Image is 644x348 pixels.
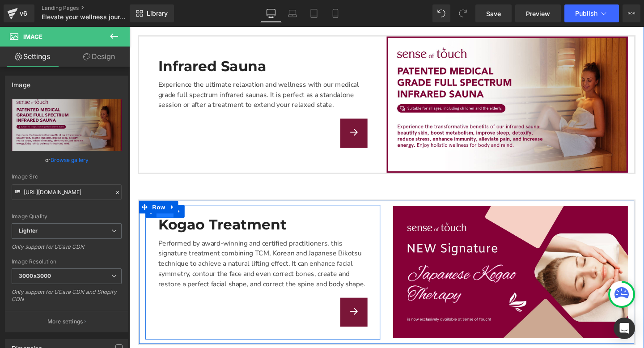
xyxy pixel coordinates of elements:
[325,4,346,22] a: Mobile
[147,9,168,17] span: Library
[47,187,58,201] a: Expand / Collapse
[30,51,250,92] div: Experience the ultimate relaxation and wellness with our medical grade full spectrum infrared sau...
[575,10,597,17] span: Publish
[12,289,122,309] div: Only support for UCare CDN and Shopify CDN
[4,4,34,22] a: v6
[22,183,40,196] span: Row
[12,243,122,256] div: Only support for UCare CDN
[19,227,38,234] b: Lighter
[303,4,325,22] a: Tablet
[260,4,282,22] a: Desktop
[12,259,122,265] div: Image Resolution
[51,152,89,168] a: Browse gallery
[130,4,174,22] a: New Library
[47,318,83,326] p: More settings
[19,272,51,279] b: 3000x3000
[623,4,640,22] button: More
[40,183,51,196] a: Expand / Collapse
[614,318,635,339] div: Open Intercom Messenger
[432,4,450,22] button: Undo
[18,8,29,19] div: v6
[30,218,250,280] div: Performed by award-winning and certified practitioners, this signature treatment combining TCM, K...
[515,4,561,22] a: Preview
[42,13,127,21] span: Elevate your wellness journey with our state-of-the-art biohacking treatment at Sense of Touch
[486,9,501,18] span: Save
[67,47,131,67] a: Design
[12,155,122,165] div: or
[23,33,42,40] span: Image
[5,311,128,332] button: More settings
[526,9,550,18] span: Preview
[12,184,122,200] input: Link
[454,4,472,22] button: Redo
[12,174,122,180] div: Image Src
[30,32,250,51] h1: Infrared Sauna
[282,4,303,22] a: Laptop
[564,4,619,22] button: Publish
[12,76,30,89] div: Image
[30,199,250,218] h1: Kogao Treatment
[12,213,122,220] div: Image Quality
[42,4,144,12] a: Landing Pages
